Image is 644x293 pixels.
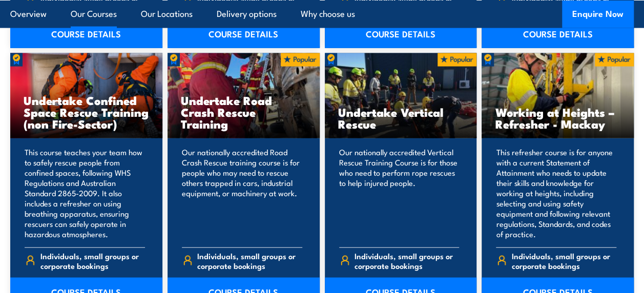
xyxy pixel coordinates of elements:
h3: Working at Heights – Refresher - Mackay [495,106,620,130]
h3: Undertake Vertical Rescue [338,106,464,130]
p: Our nationally accredited Road Crash Rescue training course is for people who may need to rescue ... [182,147,302,239]
span: Individuals, small groups or corporate bookings [197,251,302,270]
h3: Undertake Road Crash Rescue Training [181,94,306,130]
a: COURSE DETAILS [325,19,477,48]
h3: Undertake Confined Space Rescue Training (non Fire-Sector) [24,94,149,130]
span: Individuals, small groups or corporate bookings [512,251,616,270]
a: COURSE DETAILS [168,19,320,48]
p: This refresher course is for anyone with a current Statement of Attainment who needs to update th... [496,147,616,239]
p: This course teaches your team how to safely rescue people from confined spaces, following WHS Reg... [25,147,145,239]
span: Individuals, small groups or corporate bookings [40,251,145,270]
a: COURSE DETAILS [10,19,162,48]
a: COURSE DETAILS [482,19,634,48]
p: Our nationally accredited Vertical Rescue Training Course is for those who need to perform rope r... [339,147,460,239]
span: Individuals, small groups or corporate bookings [355,251,459,270]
